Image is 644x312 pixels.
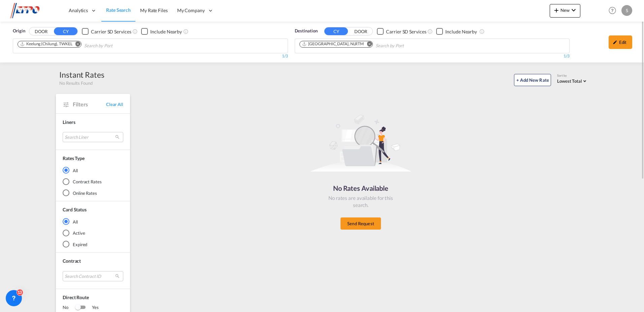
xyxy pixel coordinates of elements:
[59,69,104,80] div: Instant Rates
[63,241,123,248] md-radio-button: Expired
[302,41,364,47] div: Rotterdam, NLRTM
[298,39,443,51] md-chips-wrap: Chips container. Use arrow keys to select chips.
[63,304,75,311] span: No
[91,28,131,35] div: Carrier SD Services
[557,74,588,78] div: Sort by
[557,77,588,84] md-select: Select: Lowest Total
[73,101,106,108] span: Filters
[17,39,151,51] md-chips-wrap: Chips container. Use arrow keys to select chips.
[552,6,560,14] md-icon: icon-plus 400-fg
[613,40,617,45] md-icon: icon-pencil
[377,28,426,35] md-checkbox: Checkbox No Ink
[436,28,477,35] md-checkbox: Checkbox No Ink
[386,28,426,35] div: Carrier SD Services
[63,294,123,304] span: Direct Route
[20,41,74,47] div: Press delete to remove this chip.
[324,27,348,35] button: CY
[63,218,123,225] md-radio-button: All
[69,7,88,14] span: Analytics
[621,5,632,16] div: S
[132,29,138,34] md-icon: Unchecked: Search for CY (Container Yard) services for all selected carriers.Checked : Search for...
[63,167,123,174] md-radio-button: All
[376,41,440,51] input: Search by Port
[13,53,288,59] div: 1/3
[552,7,578,13] span: New
[557,78,582,84] span: Lowest Total
[183,29,189,34] md-icon: Unchecked: Ignores neighbouring ports when fetching rates.Checked : Includes neighbouring ports w...
[607,5,618,16] span: Help
[550,4,580,18] button: icon-plus 400-fgNewicon-chevron-down
[341,217,381,230] button: Send Request
[59,80,92,86] span: No Results Found
[141,28,182,35] md-checkbox: Checkbox No Ink
[295,53,570,59] div: 1/3
[349,28,373,35] button: DOOR
[13,28,25,34] span: Origin
[85,304,99,311] span: Yes
[106,101,123,107] span: Clear All
[327,183,394,193] div: No Rates Available
[295,28,318,34] span: Destination
[63,155,85,162] div: Rates Type
[63,258,81,264] span: Contract
[570,6,578,14] md-icon: icon-chevron-down
[20,41,72,47] div: Keelung (Chilung), TWKEL
[445,28,477,35] div: Include Nearby
[63,119,75,125] span: Liners
[150,28,182,35] div: Include Nearby
[63,230,123,236] md-radio-button: Active
[140,7,168,13] span: My Rate Files
[54,27,77,35] button: CY
[177,7,205,14] span: My Company
[63,190,123,197] md-radio-button: Online Rates
[607,5,621,17] div: Help
[514,74,551,86] button: + Add New Rate
[479,29,485,34] md-icon: Unchecked: Ignores neighbouring ports when fetching rates.Checked : Includes neighbouring ports w...
[362,41,373,48] button: Remove
[302,41,365,47] div: Press delete to remove this chip.
[10,3,56,18] img: d38966e06f5511efa686cdb0e1f57a29.png
[63,206,87,213] div: Card Status
[71,41,81,48] button: Remove
[427,29,433,34] md-icon: Unchecked: Search for CY (Container Yard) services for all selected carriers.Checked : Search for...
[310,114,411,172] img: norateimg.svg
[106,7,131,13] span: Rate Search
[63,178,123,185] md-radio-button: Contract Rates
[609,35,632,49] div: icon-pencilEdit
[29,28,53,35] button: DOOR
[82,28,131,35] md-checkbox: Checkbox No Ink
[327,194,394,209] div: No rates are available for this search.
[84,41,148,51] input: Search by Port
